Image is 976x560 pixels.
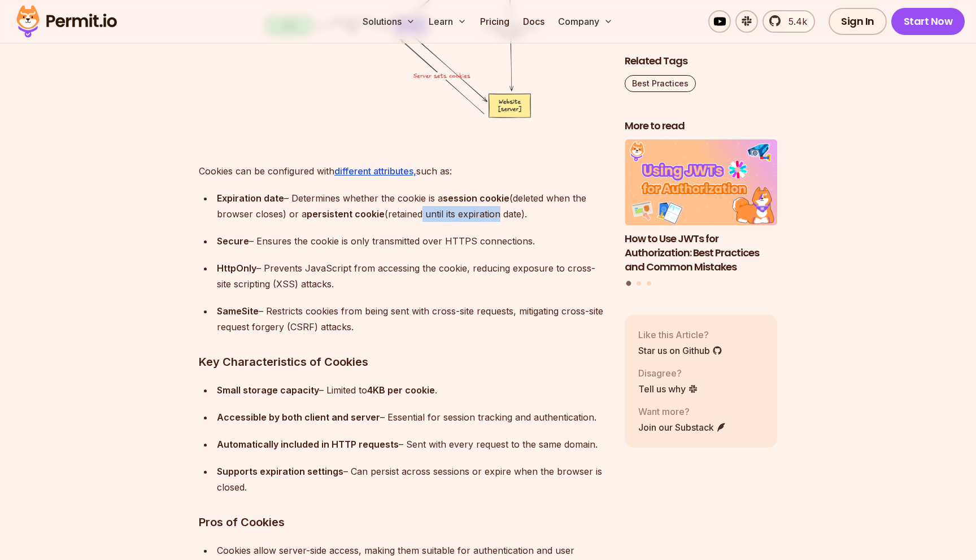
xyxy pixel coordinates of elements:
h2: Related Tags [625,54,777,68]
span: 5.4k [782,15,807,28]
h3: How to Use JWTs for Authorization: Best Practices and Common Mistakes [625,232,777,274]
strong: Expiration date [217,193,284,204]
a: 5.4k [762,10,815,33]
div: – Determines whether the cookie is a (deleted when the browser closes) or a (retained until its e... [217,190,607,222]
div: – Essential for session tracking and authentication. [217,409,607,425]
h3: Key Characteristics of Cookies [199,353,607,371]
a: Start Now [891,8,965,35]
div: – Limited to . [217,382,607,398]
img: How to Use JWTs for Authorization: Best Practices and Common Mistakes [625,140,777,226]
h3: Pros of Cookies [199,513,607,531]
p: Disagree? [638,366,698,380]
a: Tell us why [638,382,698,396]
div: – Prevents JavaScript from accessing the cookie, reducing exposure to cross-site scripting (XSS) ... [217,260,607,292]
p: Want more? [638,405,726,418]
div: – Restricts cookies from being sent with cross-site requests, mitigating cross-site request forge... [217,303,607,335]
button: Go to slide 1 [626,281,631,286]
strong: SameSite [217,305,259,317]
div: Posts [625,140,777,288]
button: Solutions [358,10,420,33]
a: Sign In [829,8,887,35]
button: Learn [424,10,471,33]
a: Star us on Github [638,344,722,357]
button: Go to slide 3 [647,281,651,286]
button: Company [554,10,617,33]
li: 1 of 3 [625,140,777,274]
img: Permit logo [11,2,122,41]
a: Pricing [476,10,514,33]
a: Join our Substack [638,421,726,434]
strong: Secure [217,235,249,247]
div: – Can persist across sessions or expire when the browser is closed. [217,463,607,495]
strong: 4KB per cookie [367,384,435,396]
button: Go to slide 2 [637,281,641,286]
h2: More to read [625,119,777,133]
div: – Ensures the cookie is only transmitted over HTTPS connections. [217,233,607,249]
a: different attributes, [334,165,416,177]
a: How to Use JWTs for Authorization: Best Practices and Common MistakesHow to Use JWTs for Authoriz... [625,140,777,274]
a: Docs [518,10,549,33]
a: Best Practices [625,75,696,92]
strong: HttpOnly [217,262,256,274]
strong: session cookie [443,193,509,204]
div: – Sent with every request to the same domain. [217,436,607,452]
strong: Accessible by both client and server [217,412,380,423]
strong: persistent cookie [307,208,385,220]
p: Cookies can be configured with such as: [199,163,607,179]
strong: Supports expiration settings [217,466,343,477]
strong: Automatically included in HTTP requests [217,439,399,450]
p: Like this Article? [638,328,722,342]
strong: Small storage capacity [217,384,319,396]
